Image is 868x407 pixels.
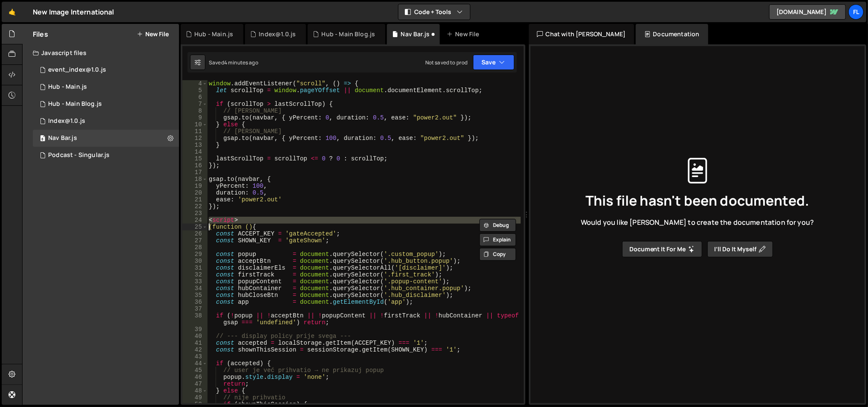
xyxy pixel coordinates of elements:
[182,210,208,217] div: 23
[182,265,208,271] div: 31
[182,142,208,148] div: 13
[182,374,208,381] div: 46
[48,134,77,142] div: Nav Bar.js
[622,241,702,257] button: Document it for me
[447,30,482,38] div: New File
[33,61,179,78] div: 15795/42190.js
[398,4,470,20] button: Code + Tools
[33,96,179,113] div: 15795/46353.js
[479,248,516,261] button: Copy
[182,353,208,360] div: 43
[182,135,208,142] div: 12
[23,44,179,61] div: Javascript files
[209,59,258,66] div: Saved
[48,151,110,159] div: Podcast - Singular.js
[182,101,208,108] div: 7
[182,162,208,169] div: 16
[33,147,179,164] : 15795/46556.js
[182,230,208,237] div: 26
[529,24,634,44] div: Chat with [PERSON_NAME]
[182,312,208,326] div: 38
[259,30,296,38] div: Index@1.0.js
[182,251,208,258] div: 29
[48,117,85,125] div: Index@1.0.js
[707,241,773,257] button: I’ll do it myself
[33,130,179,147] div: 15795/46513.js
[401,30,430,38] div: Nav Bar.js
[182,387,208,394] div: 48
[48,100,102,108] div: Hub - Main Blog.js
[48,83,87,91] div: Hub - Main.js
[182,94,208,101] div: 6
[182,80,208,87] div: 4
[40,136,45,142] span: 8
[182,128,208,135] div: 11
[182,108,208,114] div: 8
[137,31,169,38] button: New File
[182,360,208,367] div: 44
[769,4,846,20] a: [DOMAIN_NAME]
[182,346,208,353] div: 42
[182,148,208,155] div: 14
[182,278,208,285] div: 33
[2,2,23,22] a: 🤙
[182,285,208,292] div: 34
[182,203,208,210] div: 22
[182,114,208,121] div: 9
[182,340,208,346] div: 41
[182,87,208,94] div: 5
[182,326,208,333] div: 39
[33,78,179,96] div: 15795/46323.js
[182,155,208,162] div: 15
[182,244,208,251] div: 28
[182,121,208,128] div: 10
[322,30,375,38] div: Hub - Main Blog.js
[33,29,48,39] h2: Files
[194,30,233,38] div: Hub - Main.js
[581,218,814,227] span: Would you like [PERSON_NAME] to create the documentation for you?
[224,59,258,66] div: 4 minutes ago
[182,217,208,224] div: 24
[182,292,208,299] div: 35
[585,194,809,207] span: This file hasn't been documented.
[636,24,708,44] div: Documentation
[182,196,208,203] div: 21
[182,237,208,244] div: 27
[182,333,208,340] div: 40
[33,7,114,17] div: New Image International
[33,113,179,130] div: 15795/44313.js
[182,271,208,278] div: 32
[182,183,208,189] div: 19
[48,66,106,74] div: event_index@1.0.js
[182,299,208,305] div: 36
[182,169,208,176] div: 17
[182,258,208,265] div: 30
[182,381,208,387] div: 47
[479,233,516,246] button: Explain
[182,224,208,230] div: 25
[182,176,208,183] div: 18
[425,59,468,66] div: Not saved to prod
[182,305,208,312] div: 37
[182,394,208,401] div: 49
[182,367,208,374] div: 45
[473,55,514,70] button: Save
[479,219,516,232] button: Debug
[848,4,864,20] a: Fl
[182,189,208,196] div: 20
